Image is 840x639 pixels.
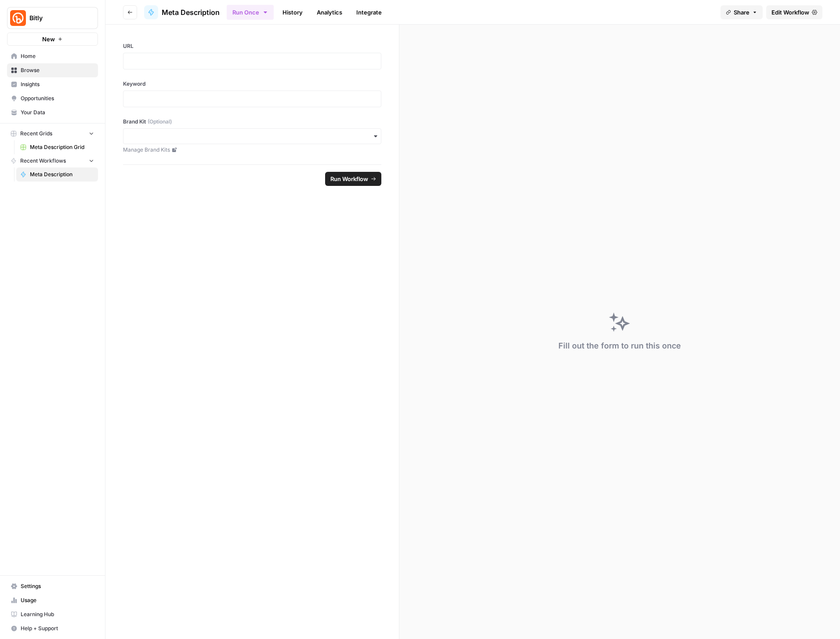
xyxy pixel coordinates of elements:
a: Home [7,49,98,63]
a: Opportunities [7,91,98,105]
button: Run Once [227,5,274,20]
a: Your Data [7,105,98,120]
a: Settings [7,579,98,593]
span: Learning Hub [21,610,94,618]
button: Workspace: Bitly [7,7,98,29]
button: Recent Workflows [7,154,98,167]
button: New [7,33,98,46]
button: Run Workflow [325,172,381,186]
span: Settings [21,582,94,590]
a: Integrate [351,5,387,19]
span: New [42,35,55,44]
label: Keyword [123,80,381,88]
span: Bitly [29,14,83,22]
a: Meta Description Grid [16,140,98,154]
div: Fill out the form to run this once [558,340,681,352]
a: Analytics [311,5,348,19]
span: (Optional) [148,118,172,126]
a: Meta Description [16,167,98,182]
span: Meta Description Grid [30,143,94,151]
span: Meta Description [30,171,94,178]
a: Edit Workflow [766,5,822,19]
label: Brand Kit [123,118,381,126]
span: Edit Workflow [771,8,809,17]
span: Recent Workflows [20,157,66,165]
a: Usage [7,593,98,607]
button: Share [721,5,763,19]
span: Home [21,52,94,60]
a: History [277,5,308,19]
span: Usage [21,596,94,604]
a: Learning Hub [7,607,98,621]
a: Meta Description [144,5,220,19]
span: Insights [21,80,94,88]
a: Browse [7,63,98,77]
span: Opportunities [21,94,94,102]
span: Share [734,8,749,17]
span: Meta Description [162,7,220,18]
a: Manage Brand Kits [123,146,381,154]
label: URL [123,42,381,50]
button: Recent Grids [7,127,98,140]
button: Help + Support [7,621,98,635]
span: Recent Grids [20,130,52,138]
a: Insights [7,77,98,91]
span: Browse [21,66,94,74]
span: Your Data [21,109,94,116]
span: Run Workflow [330,174,368,183]
span: Help + Support [21,624,94,632]
img: Bitly Logo [10,10,26,26]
